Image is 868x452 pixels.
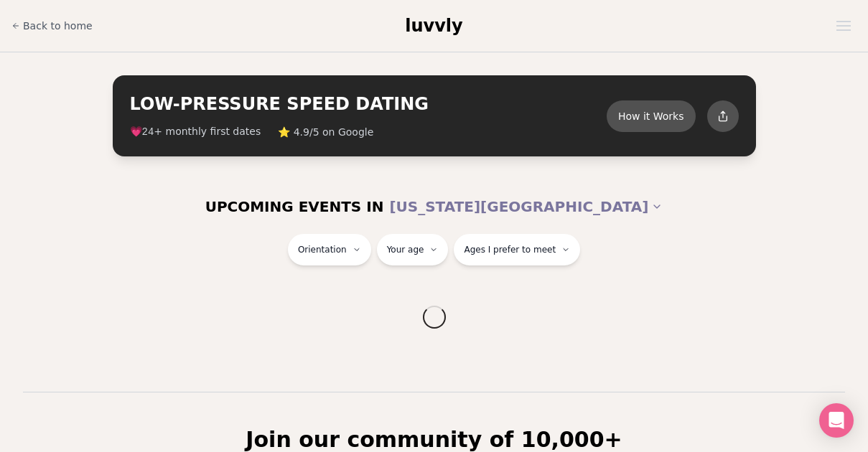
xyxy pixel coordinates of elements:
button: Orientation [288,234,371,265]
button: Open menu [831,15,857,37]
span: Back to home [23,19,93,33]
span: 💗 + monthly first dates [130,124,261,139]
h2: LOW-PRESSURE SPEED DATING [130,93,607,116]
span: luvvly [405,16,462,36]
span: UPCOMING EVENTS IN [205,197,384,217]
button: Your age [377,234,449,265]
div: Open Intercom Messenger [819,403,854,438]
button: [US_STATE][GEOGRAPHIC_DATA] [389,191,663,222]
a: luvvly [405,14,462,37]
a: Back to home [11,11,93,40]
span: ⭐ 4.9/5 on Google [278,125,373,139]
span: Orientation [298,244,347,255]
button: Ages I prefer to meet [454,234,580,265]
span: Your age [387,244,424,255]
button: How it Works [607,100,696,132]
span: Ages I prefer to meet [464,244,556,255]
span: 24 [142,126,154,138]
